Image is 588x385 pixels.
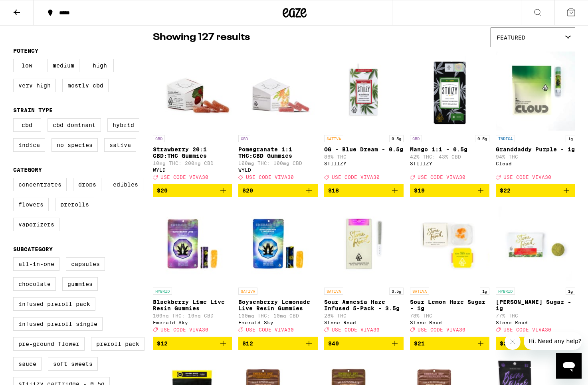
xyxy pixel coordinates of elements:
[497,34,525,41] span: Featured
[410,337,489,350] button: Add to bag
[496,337,575,350] button: Add to bag
[324,288,343,295] p: SATIVA
[238,320,318,325] div: Emerald Sky
[410,154,489,159] p: 42% THC: 43% CBD
[62,277,98,291] label: Gummies
[86,59,114,72] label: High
[418,327,465,333] span: USE CODE VIVA30
[418,175,465,180] span: USE CODE VIVA30
[238,313,318,318] p: 100mg THC: 10mg CBD
[160,327,208,333] span: USE CODE VIVA30
[55,198,94,211] label: Prerolls
[153,204,232,336] a: Open page for Blackberry Lime Live Resin Gummies from Emerald Sky
[324,51,404,131] img: STIIIZY - OG - Blue Dream - 0.5g
[13,357,42,371] label: Sauce
[410,204,489,284] img: Stone Road - Sour Lemon Haze Sugar - 1g
[496,161,575,166] div: Cloud
[496,320,575,325] div: Stone Road
[496,146,575,153] p: Granddaddy Purple - 1g
[328,340,339,347] span: $40
[496,184,575,197] button: Add to bag
[324,313,404,318] p: 28% THC
[153,167,232,173] div: WYLD
[410,299,489,312] p: Sour Lemon Haze Sugar - 1g
[13,118,41,132] label: CBD
[48,357,98,371] label: Soft Sweets
[410,135,422,142] p: CBD
[242,340,253,347] span: $12
[13,138,45,152] label: Indica
[238,167,318,173] div: WYLD
[556,353,582,379] iframe: Button to launch messaging window
[389,288,404,295] p: 3.5g
[324,204,404,336] a: Open page for Sour Amnesia Haze Infused 5-Pack - 3.5g from Stone Road
[496,51,575,131] img: Cloud - Granddaddy Purple - 1g
[324,51,404,184] a: Open page for OG - Blue Dream - 0.5g from STIIIZY
[157,187,168,194] span: $20
[410,288,429,295] p: SATIVA
[496,204,575,284] img: Stone Road - Oreo Biscotti Sugar - 1g
[480,288,489,295] p: 1g
[153,288,172,295] p: HYBRID
[73,178,101,191] label: Drops
[496,313,575,318] p: 77% THC
[324,146,404,153] p: OG - Blue Dream - 0.5g
[496,299,575,312] p: [PERSON_NAME] Sugar - 1g
[238,161,318,166] p: 100mg THC: 100mg CBD
[13,277,56,291] label: Chocolate
[324,299,404,312] p: Sour Amnesia Haze Infused 5-Pack - 3.5g
[410,146,489,153] p: Mango 1:1 - 0.5g
[410,161,489,166] div: STIIIZY
[496,51,575,184] a: Open page for Granddaddy Purple - 1g from Cloud
[246,175,294,180] span: USE CODE VIVA30
[66,257,105,271] label: Capsules
[238,51,318,184] a: Open page for Pomegranate 1:1 THC:CBD Gummies from WYLD
[238,299,318,312] p: Boysenberry Lemonade Live Resin Gummies
[13,178,67,191] label: Concentrates
[153,51,232,131] img: WYLD - Strawberry 20:1 CBD:THC Gummies
[153,204,232,284] img: Emerald Sky - Blackberry Lime Live Resin Gummies
[13,246,53,252] legend: Subcategory
[153,51,232,184] a: Open page for Strawberry 20:1 CBD:THC Gummies from WYLD
[13,59,41,72] label: Low
[410,204,489,336] a: Open page for Sour Lemon Haze Sugar - 1g from Stone Road
[160,175,208,180] span: USE CODE VIVA30
[238,288,257,295] p: SATIVA
[246,327,294,333] span: USE CODE VIVA30
[107,118,139,132] label: Hybrid
[324,204,404,284] img: Stone Road - Sour Amnesia Haze Infused 5-Pack - 3.5g
[324,161,404,166] div: STIIIZY
[238,204,318,336] a: Open page for Boysenberry Lemonade Live Resin Gummies from Emerald Sky
[410,51,489,131] img: STIIIZY - Mango 1:1 - 0.5g
[153,184,232,197] button: Add to bag
[13,337,85,351] label: Pre-ground Flower
[505,334,521,350] iframe: Close message
[48,118,101,132] label: CBD Dominant
[324,320,404,325] div: Stone Road
[153,337,232,350] button: Add to bag
[153,31,250,44] p: Showing 127 results
[153,320,232,325] div: Emerald Sky
[500,187,511,194] span: $22
[51,138,98,152] label: No Species
[324,184,404,197] button: Add to bag
[410,184,489,197] button: Add to bag
[153,135,165,142] p: CBD
[414,340,425,347] span: $21
[238,51,318,131] img: WYLD - Pomegranate 1:1 THC:CBD Gummies
[414,187,425,194] span: $19
[496,135,515,142] p: INDICA
[500,340,511,347] span: $21
[13,297,95,311] label: Infused Preroll Pack
[48,59,79,72] label: Medium
[153,146,232,159] p: Strawberry 20:1 CBD:THC Gummies
[157,340,168,347] span: $12
[324,154,404,159] p: 86% THC
[91,337,145,351] label: Preroll Pack
[496,154,575,159] p: 94% THC
[238,146,318,159] p: Pomegranate 1:1 THC:CBD Gummies
[524,332,582,350] iframe: Message from company
[332,327,380,333] span: USE CODE VIVA30
[238,337,318,350] button: Add to bag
